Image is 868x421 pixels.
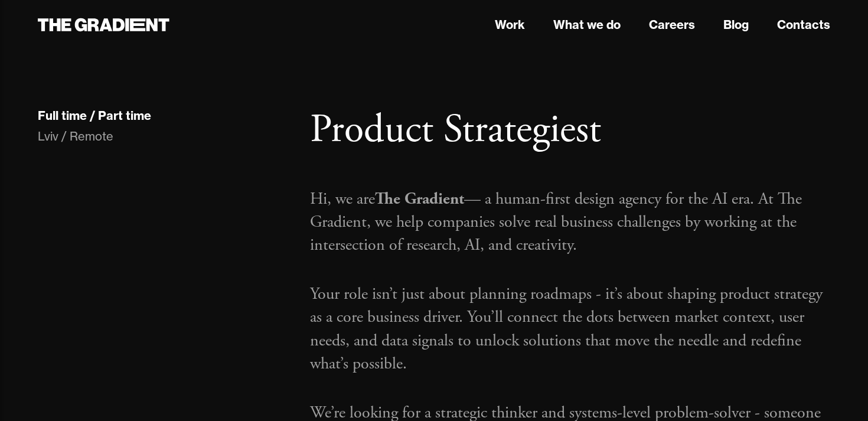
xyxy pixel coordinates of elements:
[375,188,464,210] strong: The Gradient
[777,16,830,34] a: Contacts
[553,16,621,34] a: What we do
[495,16,525,34] a: Work
[310,283,830,376] p: Your role isn’t just about planning roadmaps - it’s about shaping product strategy as a core busi...
[310,106,830,155] h1: Product Strategiest
[38,108,151,123] div: Full time / Part time
[310,188,830,257] p: Hi, we are — a human-first design agency for the AI era. At The Gradient, we help companies solve...
[649,16,695,34] a: Careers
[723,16,749,34] a: Blog
[38,128,286,145] div: Lviv / Remote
